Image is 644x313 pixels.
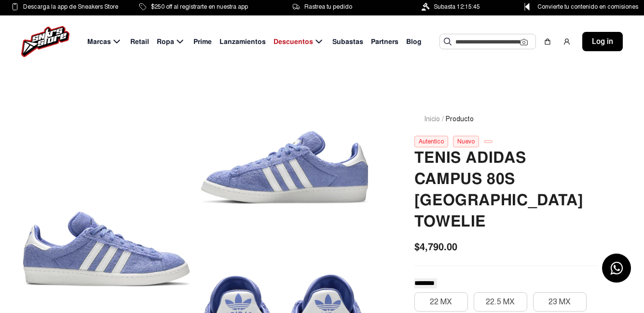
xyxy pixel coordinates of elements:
button: 22.5 MX [474,292,527,312]
span: Log in [592,36,613,47]
span: Producto [446,114,474,124]
span: Descarga la app de Sneakers Store [23,1,118,12]
span: Subasta 12:15:45 [434,1,480,12]
span: Convierte tu contenido en comisiones [537,1,638,12]
img: logo [21,26,69,57]
span: Descuentos [274,37,313,47]
a: Inicio [424,115,440,123]
span: Prime [193,37,212,47]
span: Rastrea tu pedido [304,1,352,12]
span: $4,790.00 [414,240,457,254]
div: Autentico [414,136,448,147]
span: / [442,114,444,124]
img: shopping [544,38,551,45]
button: 23 MX [533,292,587,312]
img: Cámara [520,38,528,46]
span: Subastas [332,37,363,47]
button: 22 MX [414,292,468,312]
span: Ropa [157,37,174,47]
span: Blog [406,37,422,47]
img: Control Point Icon [521,3,533,11]
span: Retail [130,37,149,47]
span: Marcas [87,37,111,47]
img: user [563,38,571,45]
span: $250 off al registrarte en nuestra app [151,1,248,12]
img: Buscar [444,38,452,45]
span: Lanzamientos [219,37,266,47]
span: Partners [371,37,398,47]
div: Nuevo [453,136,479,147]
h2: Tenis Adidas Campus 80s [GEOGRAPHIC_DATA] Towelie [414,147,598,232]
